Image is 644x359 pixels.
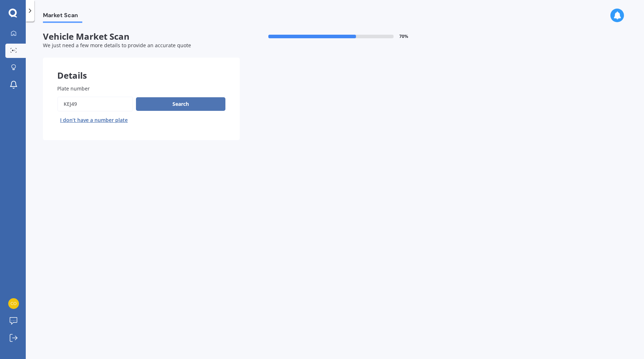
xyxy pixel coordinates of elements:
[43,58,240,79] div: Details
[43,12,82,21] span: Market Scan
[43,42,191,49] span: We just need a few more details to provide an accurate quote
[43,31,240,42] span: Vehicle Market Scan
[8,298,19,309] img: 2a8f31e7cfb2e0832d79a2b613d1815f
[57,85,90,92] span: Plate number
[57,97,133,112] input: Enter plate number
[57,114,131,126] button: I don’t have a number plate
[136,97,225,111] button: Search
[399,34,408,39] span: 70 %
